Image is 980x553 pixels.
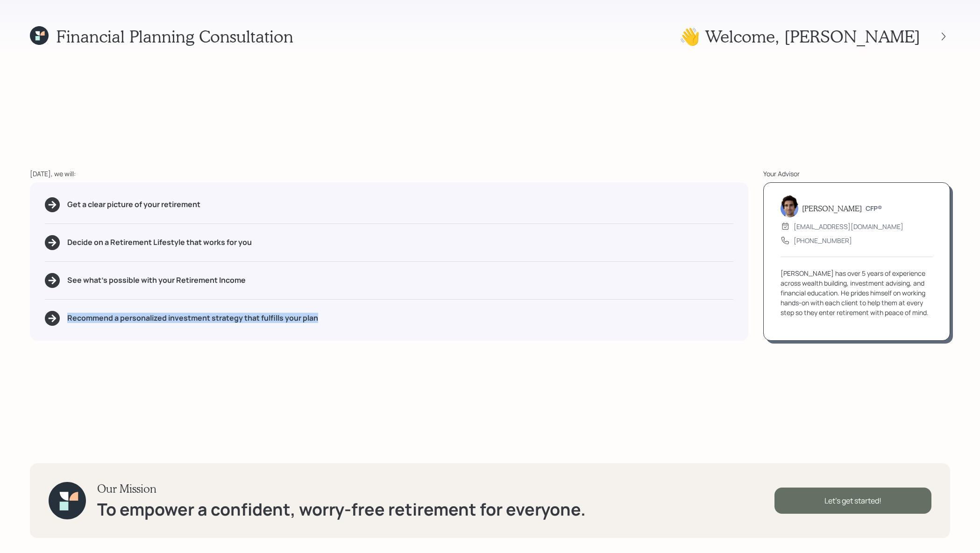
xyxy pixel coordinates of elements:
h1: Financial Planning Consultation [56,26,293,46]
h5: [PERSON_NAME] [802,204,862,213]
h1: 👋 Welcome , [PERSON_NAME] [679,26,920,46]
h6: CFP® [866,205,882,213]
img: harrison-schaefer-headshot-2.png [781,195,798,217]
h5: Recommend a personalized investment strategy that fulfills your plan [67,314,318,323]
div: [PHONE_NUMBER] [794,236,852,245]
div: [EMAIL_ADDRESS][DOMAIN_NAME] [794,222,903,231]
div: Your Advisor [763,169,950,179]
div: [DATE], we will: [30,169,748,179]
h5: Decide on a Retirement Lifestyle that works for you [67,238,252,247]
div: [PERSON_NAME] has over 5 years of experience across wealth building, investment advising, and fin... [781,268,933,317]
h3: Our Mission [97,482,586,496]
h5: Get a clear picture of your retirement [67,200,200,209]
h1: To empower a confident, worry-free retirement for everyone. [97,499,586,519]
div: Let's get started! [774,488,931,514]
h5: See what's possible with your Retirement Income [67,276,246,285]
